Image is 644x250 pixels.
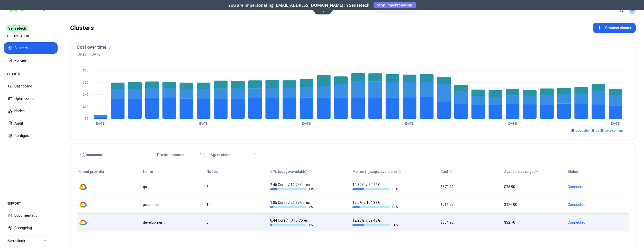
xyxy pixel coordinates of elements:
button: Nodes [4,105,58,117]
div: ORGANISATION [4,31,58,41]
tspan: [DATE] [199,122,208,125]
tspan: [DATE] [302,122,311,125]
span: Agent status [211,152,231,157]
div: $916.77 [440,202,500,207]
div: production [143,202,202,207]
button: Cloud provider [79,166,105,177]
div: CLUSTER [4,69,58,79]
button: Cost [440,166,448,177]
span: qa [596,128,599,133]
span: production [575,128,591,133]
div: 4 % [270,223,315,227]
tspan: $40 [83,93,88,96]
button: Connect cluster [593,23,636,33]
tspan: [DATE] [405,122,414,125]
span: development [604,128,623,133]
tspan: [DATE] [508,122,517,125]
div: 1.85 Cores / 26.27 Cores [270,200,315,209]
div: Connected [568,220,627,225]
button: CPU (usage/available) [270,166,307,177]
div: $570.44 [440,184,500,189]
div: 19 % [352,205,398,209]
div: development [143,220,202,225]
button: Optimization [4,93,58,104]
img: gcp [79,183,87,191]
div: qa [143,184,202,189]
button: Agent status [209,150,258,160]
span: Provider names [157,152,184,157]
button: Configuration [4,130,58,141]
button: Changelog [4,222,58,233]
div: $126.00 [504,202,563,207]
div: 2.45 Cores / 12.75 Cores [270,182,315,191]
div: 19 % [270,187,315,191]
div: $354.96 [440,220,500,225]
tspan: [DATE] [96,122,105,125]
button: Dashboard [4,80,58,92]
button: Provider names [155,150,205,160]
tspan: $60 [83,81,88,84]
div: Clusters [70,23,94,33]
div: 14.89 Gi / 50.22 Gi [352,182,398,191]
div: 12 [206,202,266,207]
button: Clusters [4,42,58,54]
div: $78.90 [504,184,563,189]
div: SUPPORT [4,198,58,209]
div: Connected [568,202,627,207]
div: 31 % [352,223,398,227]
div: 5 [206,220,266,225]
button: Policies [4,55,58,66]
div: 7 % [270,205,315,209]
tspan: $20 [83,105,88,109]
div: Status [568,169,578,174]
div: 6 [206,184,266,189]
button: Nodes [206,166,218,177]
span: Sensetech [6,25,28,31]
h3: Cost over time [77,44,106,51]
tspan: [DATE] [611,122,620,125]
div: $32.70 [504,220,563,225]
button: Available savings [504,166,534,177]
button: Documentation [4,210,58,221]
img: gcp [79,219,87,226]
div: Connected [568,184,627,189]
tspan: $80 [83,69,88,72]
span: [DATE] - [DATE] [77,52,112,57]
div: 30 % [352,187,398,191]
div: 19.5 Gi / 104.83 Gi [352,200,398,209]
img: gcp [79,201,87,208]
div: 0.44 Core / 10.15 Cores [270,218,315,227]
div: 12.26 Gi / 39.43 Gi [352,218,398,227]
tspan: $0 [85,117,88,120]
button: Audit [4,118,58,129]
button: Name [143,166,153,177]
button: Memory (usage/available) [352,166,397,177]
